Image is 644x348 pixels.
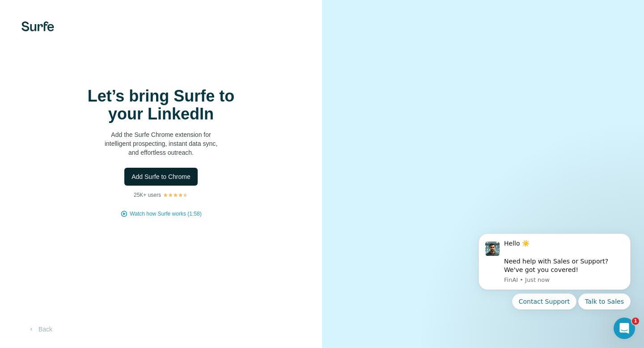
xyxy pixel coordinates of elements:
p: 25K+ users [134,191,161,199]
iframe: Intercom notifications message [465,222,644,344]
iframe: Intercom live chat [614,318,635,339]
button: Add Surfe to Chrome [124,168,198,186]
button: Watch how Surfe works (1:58) [130,210,201,218]
button: Back [21,321,59,337]
span: 1 [632,318,639,325]
img: Rating Stars [163,192,188,198]
img: Surfe's logo [21,21,54,31]
p: Add the Surfe Chrome extension for intelligent prospecting, instant data sync, and effortless out... [72,130,250,157]
h1: Let’s bring Surfe to your LinkedIn [72,87,250,123]
span: Add Surfe to Chrome [131,172,191,181]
